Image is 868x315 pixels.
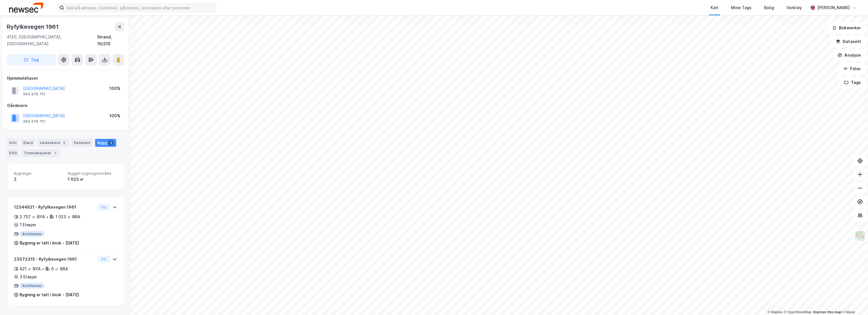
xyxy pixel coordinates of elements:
button: Vis [97,256,110,263]
button: Analyse [833,50,866,61]
div: Info [7,139,19,147]
img: Z [855,230,865,241]
button: Bokmerker [827,22,866,34]
div: Mine Tags [731,4,752,11]
span: Bygninger [14,171,63,176]
div: Strand, 16/215 [97,34,124,47]
div: [PERSON_NAME] [817,4,850,11]
div: • [46,215,48,219]
div: 1 023 ㎡ [68,176,117,183]
div: 964 978 751 [23,92,46,96]
div: Leietakere [38,139,69,147]
button: Vis [97,204,110,211]
div: 2 757 ㎡ BYA [20,213,45,220]
div: 23073315 - Ryfylkevegen 1961 [14,256,95,263]
a: Mapbox [767,310,783,314]
div: 1 [52,150,58,156]
div: 2 [61,140,67,146]
div: 3 Etasjer [20,273,37,280]
div: 0 ㎡ BRA [51,265,68,272]
div: Verktøy [787,4,802,11]
div: Bygg [95,139,116,147]
div: Transaksjoner [21,149,60,157]
div: Bygning er tatt i bruk - [DATE] [20,240,79,246]
a: Improve this map [813,310,841,314]
div: 621 ㎡ BYA [20,265,41,272]
div: 1 023 ㎡ BRA [56,213,80,220]
img: newsec-logo.f6e21ccffca1b3a03d2d.png [9,3,43,13]
div: 2 [14,176,63,183]
div: 12344821 - Ryfylkevegen 1961 [14,204,95,211]
div: Hjemmelshaver [7,75,124,82]
div: 4120, [GEOGRAPHIC_DATA], [GEOGRAPHIC_DATA] [7,34,97,47]
div: • [42,267,44,271]
div: 2 [108,140,114,146]
div: 100% [109,85,120,92]
iframe: Chat Widget [840,288,868,315]
span: Bygget bygningsområde [68,171,117,176]
div: 100% [109,112,120,119]
input: Søk på adresse, matrikkel, gårdeiere, leietakere eller personer [64,3,216,12]
div: ESG [7,149,19,157]
button: Datasett [831,36,866,47]
div: Bolig [764,4,774,11]
div: 1 Etasjer [20,221,36,228]
a: OpenStreetMap [784,310,812,314]
button: Tag [7,54,56,65]
div: Kontrollprogram for chat [840,288,868,315]
div: Eiere [21,139,35,147]
div: Bygning er tatt i bruk - [DATE] [20,291,79,298]
div: Ryfylkevegen 1961 [7,22,60,31]
div: Datasett [71,139,93,147]
div: Gårdeiere [7,102,124,109]
div: 964 978 751 [23,119,46,124]
div: Kart [711,4,719,11]
button: Filter [838,63,866,75]
button: Tags [839,77,866,88]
